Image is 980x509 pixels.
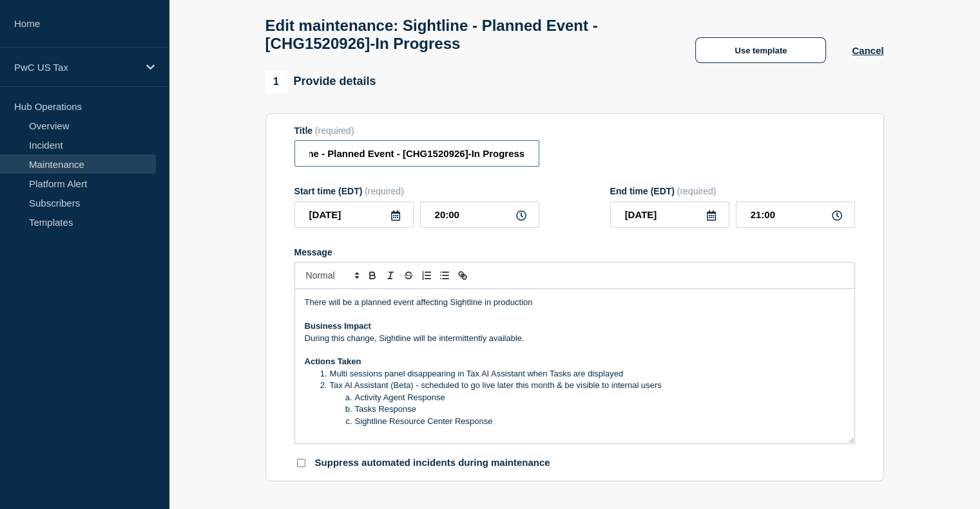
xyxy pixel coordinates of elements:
[454,268,472,283] button: Toggle link
[317,392,845,403] li: Activity Agent Response
[365,186,404,196] span: (required)
[852,45,883,56] button: Cancel
[610,186,855,196] div: End time (EDT)
[418,268,436,283] button: Toggle ordered list
[294,125,539,136] div: Title
[363,268,381,283] button: Toggle bold text
[265,71,287,93] span: 1
[300,268,363,283] span: Font size
[305,356,361,366] strong: Actions Taken
[14,62,138,73] p: PwC US Tax
[315,125,354,136] span: (required)
[305,333,845,344] p: During this change, Sightline will be intermittently available.
[294,201,414,228] input: YYYY-MM-DD
[317,380,845,391] li: Tax AI Assistant (Beta) - scheduled to go live later this month & be visible to internal users
[317,403,845,415] li: Tasks Response
[294,140,539,167] input: Title
[436,268,454,283] button: Toggle bulleted list
[695,37,826,63] button: Use template
[399,268,418,283] button: Toggle strikethrough text
[294,186,539,196] div: Start time (EDT)
[295,289,854,443] div: Message
[317,368,845,380] li: Multi sessions panel disappearing in Tax AI Assistant when Tasks are displayed
[265,17,670,53] h1: Edit maintenance: Sightline - Planned Event - [CHG1520926]-In Progress
[610,201,729,228] input: YYYY-MM-DD
[317,416,845,427] li: Sightline Resource Center Response
[305,321,371,331] strong: Business Impact
[677,186,716,196] span: (required)
[297,459,305,467] input: Suppress automated incidents during maintenance
[736,201,855,228] input: HH:MM
[381,268,399,283] button: Toggle italic text
[420,201,539,228] input: HH:MM
[315,457,550,469] p: Suppress automated incidents during maintenance
[265,71,376,93] div: Provide details
[305,297,845,308] p: There will be a planned event affecting Sightline in production
[294,247,855,257] div: Message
